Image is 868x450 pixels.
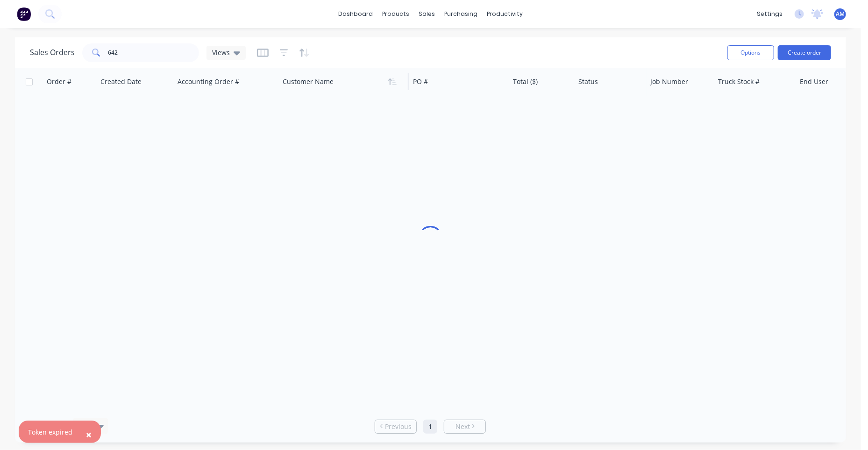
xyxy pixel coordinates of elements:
[178,77,239,86] div: Accounting Order #
[108,43,199,62] input: Search...
[377,7,414,21] div: products
[47,77,71,86] div: Order #
[578,77,598,86] div: Status
[800,77,828,86] div: End User
[414,7,440,21] div: sales
[513,77,538,86] div: Total ($)
[413,77,428,86] div: PO #
[28,427,72,437] div: Token expired
[444,422,485,431] a: Next page
[440,7,482,21] div: purchasing
[482,7,527,21] div: productivity
[385,422,412,431] span: Previous
[718,77,760,86] div: Truck Stock #
[455,422,470,431] span: Next
[836,10,845,18] span: AM
[86,428,92,441] span: ×
[727,45,774,60] button: Options
[212,48,230,57] span: Views
[650,77,688,86] div: Job Number
[100,77,142,86] div: Created Date
[334,7,377,21] a: dashboard
[375,422,416,431] a: Previous page
[371,420,490,434] ul: Pagination
[778,45,831,60] button: Create order
[752,7,787,21] div: settings
[77,423,101,446] button: Close
[17,7,31,21] img: Factory
[30,48,75,57] h1: Sales Orders
[423,420,437,434] a: Page 1 is your current page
